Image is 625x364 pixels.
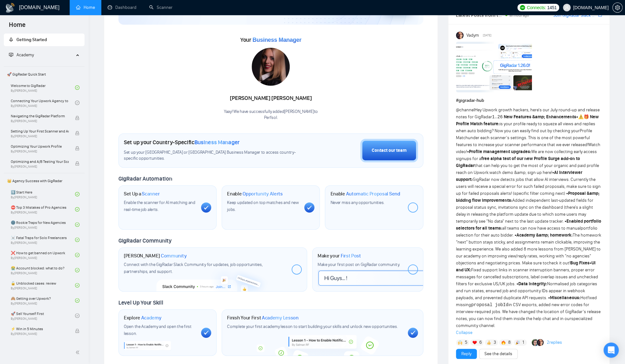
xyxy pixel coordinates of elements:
span: an hour ago [509,13,529,18]
span: @channel [456,107,475,113]
span: lock [75,161,79,166]
span: GigRadar Community [118,237,172,244]
li: Getting Started [4,34,85,46]
span: Your [240,36,301,43]
span: GigRadar Automation [118,175,172,182]
span: Business Manager [194,139,240,146]
a: Connecting Your Upwork Agency to GigRadarBy[PERSON_NAME] [11,96,75,110]
span: Keep updated on top matches and new jobs. [227,200,299,212]
a: 1️⃣ Start HereBy[PERSON_NAME] [11,187,75,201]
span: Never miss any opportunities. [330,200,384,205]
img: F09AC4U7ATU-image.png [456,42,532,92]
img: 🔥 [501,340,506,345]
strong: AI Interviewer support: [456,170,582,182]
a: 😭 Account blocked: what to do?By[PERSON_NAME] [11,263,75,277]
span: 6 [479,339,482,346]
span: By [PERSON_NAME] [11,119,69,123]
span: lock [75,146,79,151]
span: Academy [16,52,34,58]
span: First Post [341,253,361,259]
a: homeHome [76,5,95,10]
span: ⚠️ [578,114,583,120]
span: Set up your [GEOGRAPHIC_DATA] or [GEOGRAPHIC_DATA] Business Manager to access country-specific op... [124,150,300,162]
div: Open Intercom Messenger [603,342,619,358]
span: check-circle [75,101,79,105]
img: 🎉 [515,340,520,345]
span: double-left [75,349,82,355]
span: Academy [9,52,34,58]
span: check-circle [75,238,79,242]
img: Alex B [532,339,539,346]
span: Collapse [456,329,602,336]
button: setting [612,3,622,13]
a: 🔓 Unblocked cases: reviewBy[PERSON_NAME] [11,278,75,292]
span: Make your first post on GigRadar community. [318,262,400,267]
h1: [PERSON_NAME] [124,253,186,259]
span: Optimizing and A/B Testing Your Scanner for Better Results [11,158,69,165]
a: Join GigRadar Slack Community [553,12,597,19]
strong: Miscellaneous: [550,295,580,300]
strong: Data integrity: [518,281,547,287]
h1: Enable [227,191,283,197]
img: ❤️ [472,340,477,345]
div: Contact our team [372,147,407,154]
h1: Explore [124,315,161,321]
span: user [565,5,569,10]
span: check-circle [75,207,79,212]
strong: Proposal &amp; bidding flow improvements: [456,191,600,203]
strong: Enabled portfolio selectors for all teams: [456,219,601,231]
span: Getting Started [16,37,47,42]
strong: free alpha test of our new Profile Surge add-on to GigRadar [456,156,580,168]
span: fund-projection-screen [9,52,13,57]
h1: # gigradar-hub [456,97,602,104]
span: Academy Lesson [262,315,299,321]
span: lock [75,131,79,135]
span: setting [613,5,622,10]
span: 8 [508,339,510,346]
span: By [PERSON_NAME] [11,150,69,153]
span: Vadym [466,32,479,39]
code: proposal jobId [471,302,508,307]
span: [DATE] [483,33,491,38]
span: check-circle [75,283,79,287]
strong: Profile management upgrades: [469,149,531,154]
strong: New Profile Match feature: [456,114,599,126]
code: 1.26 [492,114,503,120]
span: Navigating the GigRadar Platform [11,113,69,119]
span: lock [75,329,79,333]
a: searchScanner [149,5,173,10]
span: 1451 [547,4,557,11]
span: Opportunity Alerts [243,191,283,197]
span: rocket [9,37,13,42]
img: slackcommunity-bg.png [156,264,269,291]
span: Academy [141,315,161,321]
span: Complete your first academy lesson to start building your skills and unlock new opportunities. [227,324,398,329]
a: 2replies [546,339,562,346]
a: 🚀 Sell Yourself FirstBy[PERSON_NAME] [11,309,75,323]
div: [PERSON_NAME] [PERSON_NAME] [224,93,318,104]
strong: UI and UX: [456,260,596,273]
span: 🎁 [583,114,589,120]
span: Connect with the GigRadar Slack Community for updates, job opportunities, partnerships, and support. [124,262,262,274]
span: Community [161,253,186,259]
span: 🚀 GigRadar Quick Start [4,68,84,81]
a: ⛔ Top 3 Mistakes of Pro AgenciesBy[PERSON_NAME] [11,202,75,216]
span: check-circle [75,313,79,318]
a: dashboardDashboard [108,5,136,10]
h1: Set Up a [124,191,160,197]
a: See the details [484,350,512,357]
span: 3 [494,339,496,346]
img: logo [5,3,15,13]
span: check-circle [75,85,79,90]
span: Setting Up Your First Scanner and Auto-Bidder [11,128,69,134]
h1: Finish Your First [227,315,298,321]
span: Optimizing Your Upwork Profile [11,143,69,150]
a: ❌ How to get banned on UpworkBy[PERSON_NAME] [11,248,75,262]
span: Scanner [142,191,160,197]
span: By [PERSON_NAME] [11,332,69,336]
span: check-circle [75,222,79,227]
a: 🙈 Getting over Upwork?By[PERSON_NAME] [11,293,75,307]
a: check it out [547,260,569,266]
span: Open the Academy and open the first lesson. [124,324,192,336]
span: check-circle [75,298,79,303]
